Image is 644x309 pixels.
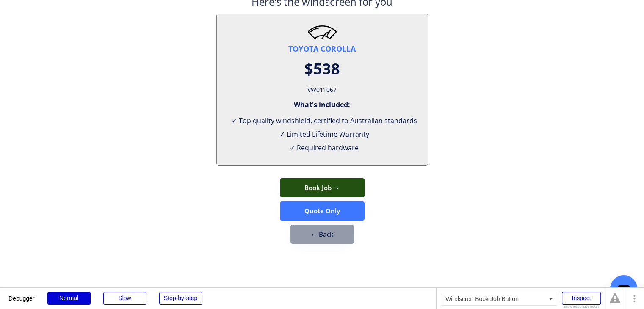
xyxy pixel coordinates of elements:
[562,305,601,309] div: Show responsive boxes
[8,288,35,301] div: Debugger
[288,44,356,54] div: TOYOTA COROLLA
[441,292,557,306] div: Windscren Book Job Button
[562,292,601,305] div: Inspect
[290,225,354,244] button: ← Back
[47,292,91,305] div: Normal
[304,58,340,80] div: $538
[610,275,637,302] iframe: Button to launch messaging window
[307,25,337,39] img: windscreen2.png
[103,292,146,305] div: Slow
[280,178,365,197] button: Book Job →
[294,100,350,109] div: What's included:
[227,114,417,154] div: ✓ Top quality windshield, certified to Australian standards ✓ Limited Lifetime Warranty ✓ Require...
[307,84,337,96] div: VW011067
[280,201,365,221] button: Quote Only
[159,292,202,305] div: Step-by-step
